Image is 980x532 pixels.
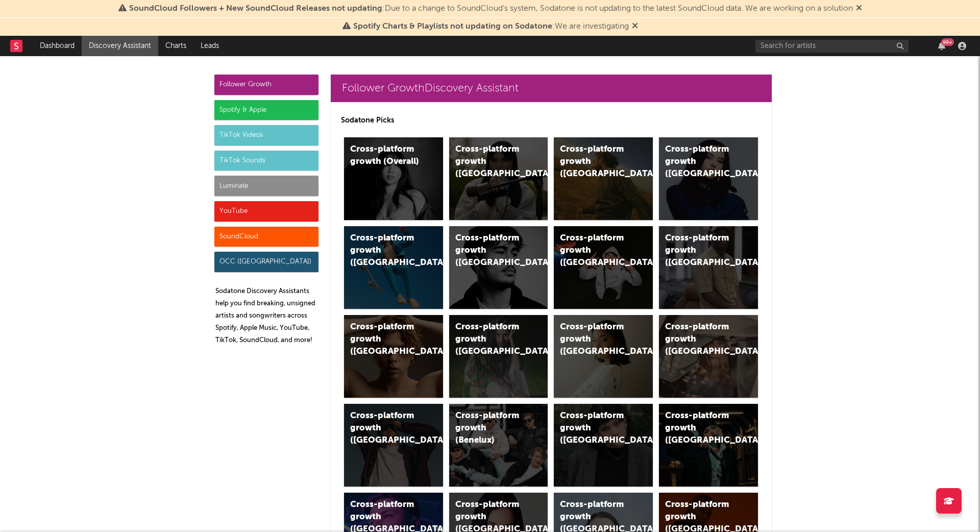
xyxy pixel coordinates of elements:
[214,125,318,146] div: TikTok Videos
[560,321,629,358] div: Cross-platform growth ([GEOGRAPHIC_DATA])
[665,232,734,269] div: Cross-platform growth ([GEOGRAPHIC_DATA])
[33,36,82,56] a: Dashboard
[455,410,525,447] div: Cross-platform growth (Benelux)
[350,410,420,447] div: Cross-platform growth ([GEOGRAPHIC_DATA])
[455,321,525,358] div: Cross-platform growth ([GEOGRAPHIC_DATA])
[344,404,443,487] a: Cross-platform growth ([GEOGRAPHIC_DATA])
[632,22,638,31] span: Dismiss
[659,315,758,398] a: Cross-platform growth ([GEOGRAPHIC_DATA])
[214,151,318,171] div: TikTok Sounds
[350,143,420,168] div: Cross-platform growth (Overall)
[455,143,525,180] div: Cross-platform growth ([GEOGRAPHIC_DATA])
[129,5,382,13] span: SoundCloud Followers + New SoundCloud Releases not updating
[560,232,629,269] div: Cross-platform growth ([GEOGRAPHIC_DATA]/GSA)
[214,227,318,247] div: SoundCloud
[554,226,653,309] a: Cross-platform growth ([GEOGRAPHIC_DATA]/GSA)
[449,315,548,398] a: Cross-platform growth ([GEOGRAPHIC_DATA])
[353,22,552,31] span: Spotify Charts & Playlists not updating on Sodatone
[560,410,629,447] div: Cross-platform growth ([GEOGRAPHIC_DATA])
[449,137,548,220] a: Cross-platform growth ([GEOGRAPHIC_DATA])
[344,137,443,220] a: Cross-platform growth (Overall)
[659,404,758,487] a: Cross-platform growth ([GEOGRAPHIC_DATA])
[455,232,525,269] div: Cross-platform growth ([GEOGRAPHIC_DATA])
[659,137,758,220] a: Cross-platform growth ([GEOGRAPHIC_DATA])
[214,100,318,120] div: Spotify & Apple
[665,321,734,358] div: Cross-platform growth ([GEOGRAPHIC_DATA])
[82,36,158,56] a: Discovery Assistant
[129,5,853,13] span: : Due to a change to SoundCloud's system, Sodatone is not updating to the latest SoundCloud data....
[353,22,629,31] span: : We are investigating
[665,143,734,180] div: Cross-platform growth ([GEOGRAPHIC_DATA])
[331,75,772,102] a: Follower GrowthDiscovery Assistant
[856,5,862,13] span: Dismiss
[341,114,762,127] p: Sodatone Picks
[755,40,909,53] input: Search for artists
[214,75,318,95] div: Follower Growth
[938,42,945,50] button: 99+
[214,201,318,222] div: YouTube
[941,38,954,46] div: 99 +
[215,285,318,347] p: Sodatone Discovery Assistants help you find breaking, unsigned artists and songwriters across Spo...
[193,36,226,56] a: Leads
[449,404,548,487] a: Cross-platform growth (Benelux)
[350,232,420,269] div: Cross-platform growth ([GEOGRAPHIC_DATA])
[158,36,193,56] a: Charts
[554,137,653,220] a: Cross-platform growth ([GEOGRAPHIC_DATA])
[659,226,758,309] a: Cross-platform growth ([GEOGRAPHIC_DATA])
[344,226,443,309] a: Cross-platform growth ([GEOGRAPHIC_DATA])
[214,252,318,272] div: OCC ([GEOGRAPHIC_DATA])
[554,404,653,487] a: Cross-platform growth ([GEOGRAPHIC_DATA])
[665,410,734,447] div: Cross-platform growth ([GEOGRAPHIC_DATA])
[449,226,548,309] a: Cross-platform growth ([GEOGRAPHIC_DATA])
[214,176,318,196] div: Luminate
[554,315,653,398] a: Cross-platform growth ([GEOGRAPHIC_DATA])
[344,315,443,398] a: Cross-platform growth ([GEOGRAPHIC_DATA])
[350,321,420,358] div: Cross-platform growth ([GEOGRAPHIC_DATA])
[560,143,629,180] div: Cross-platform growth ([GEOGRAPHIC_DATA])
